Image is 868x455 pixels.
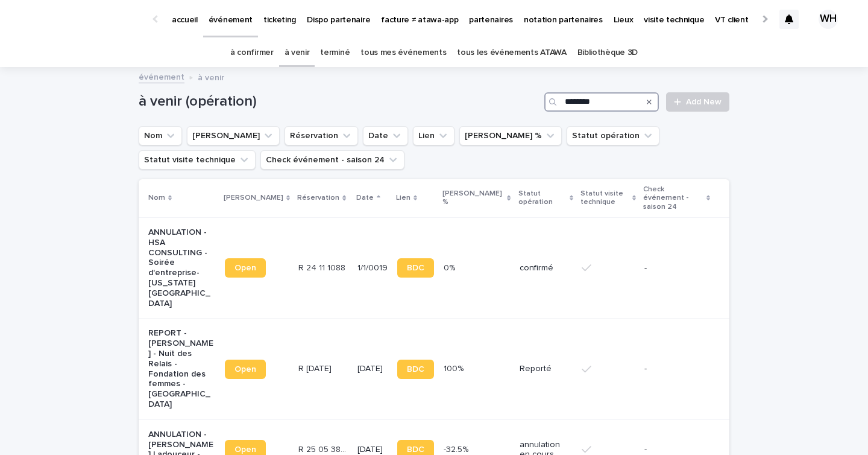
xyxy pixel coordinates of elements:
[225,258,266,278] a: Open
[644,364,710,374] p: -
[356,191,374,205] p: Date
[225,360,266,379] a: Open
[357,263,388,273] p: 1/1/0019
[457,39,566,67] a: tous les événements ATAWA
[234,264,256,272] span: Open
[298,361,334,374] p: R [DATE]
[396,191,410,205] p: Lien
[230,39,274,67] a: à confirmer
[407,264,424,272] span: BDC
[459,126,562,145] button: Marge %
[444,361,466,374] p: 100%
[580,187,629,209] p: Statut visite technique
[518,187,567,209] p: Statut opération
[234,445,256,454] span: Open
[139,150,256,170] button: Statut visite technique
[139,217,729,318] tr: ANNULATION - HSA CONSULTING - Soirée d'entreprise- [US_STATE][GEOGRAPHIC_DATA]OpenR 24 11 1088R 2...
[686,98,722,106] span: Add New
[139,126,182,145] button: Nom
[139,93,539,110] h1: à venir (opération)
[234,365,256,374] span: Open
[407,365,424,374] span: BDC
[24,7,141,31] img: Ls34BcGeRexTGTNfXpUC
[520,263,572,273] p: confirmé
[643,183,703,214] p: Check événement - saison 24
[567,126,659,145] button: Statut opération
[187,126,280,145] button: Lien Stacker
[544,92,659,112] input: Search
[397,360,434,379] a: BDC
[224,191,283,205] p: [PERSON_NAME]
[260,150,404,170] button: Check événement - saison 24
[442,187,505,209] p: [PERSON_NAME] %
[320,39,350,67] a: terminé
[363,126,408,145] button: Date
[285,39,310,67] a: à venir
[413,126,454,145] button: Lien
[407,445,424,454] span: BDC
[148,191,165,205] p: Nom
[666,92,729,112] a: Add New
[360,39,446,67] a: tous mes événements
[357,445,388,455] p: [DATE]
[819,10,838,29] div: WH
[298,442,350,455] p: R 25 05 3814
[644,445,710,455] p: -
[444,442,471,455] p: -32.5%
[139,69,184,83] a: événement
[297,191,339,205] p: Réservation
[148,328,215,409] p: REPORT - [PERSON_NAME] - Nuit des Relais - Fondation des femmes -[GEOGRAPHIC_DATA]
[444,261,458,273] p: 0%
[577,39,638,67] a: Bibliothèque 3D
[198,70,224,83] p: à venir
[139,319,729,419] tr: REPORT - [PERSON_NAME] - Nuit des Relais - Fondation des femmes -[GEOGRAPHIC_DATA]OpenR [DATE]R [...
[285,126,358,145] button: Réservation
[397,258,434,278] a: BDC
[520,364,572,374] p: Reporté
[298,261,348,273] p: R 24 11 1088
[148,227,215,308] p: ANNULATION - HSA CONSULTING - Soirée d'entreprise- [US_STATE][GEOGRAPHIC_DATA]
[644,263,710,273] p: -
[357,364,388,374] p: [DATE]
